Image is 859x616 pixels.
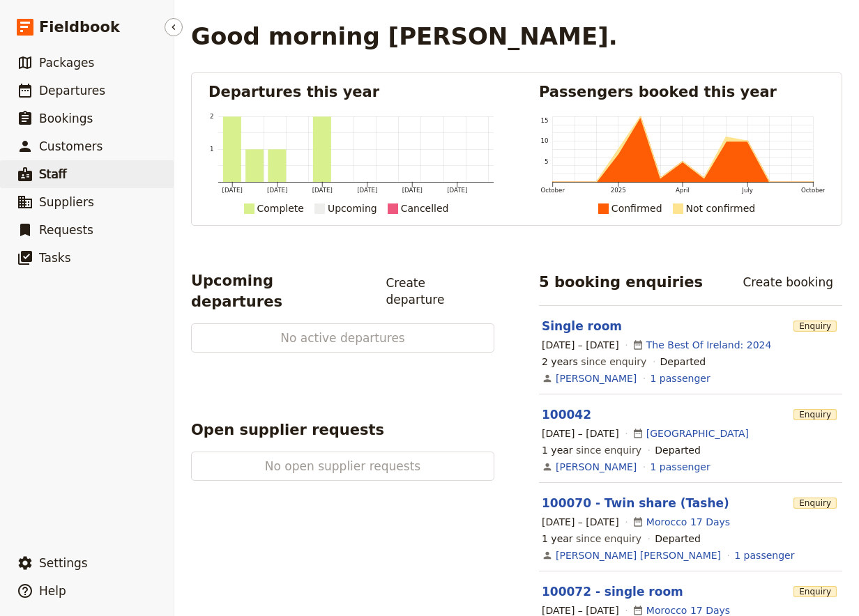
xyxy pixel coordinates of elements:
a: 100070 - Twin share (Tashe) [542,496,729,510]
tspan: April [676,187,690,194]
tspan: 1 [210,146,214,153]
tspan: [DATE] [267,187,287,194]
span: [DATE] – [DATE] [542,338,619,352]
span: [DATE] – [DATE] [542,426,619,440]
a: [GEOGRAPHIC_DATA] [646,426,749,440]
span: No open supplier requests [236,458,449,475]
span: Fieldbook [39,17,120,38]
tspan: [DATE] [402,187,423,194]
tspan: 5 [545,158,549,165]
tspan: [DATE] [448,187,468,194]
span: Customers [39,139,102,153]
tspan: 2025 [611,187,626,194]
div: Complete [257,200,304,217]
div: Departed [660,355,706,369]
span: Settings [39,556,88,570]
a: View the passengers for this booking [734,548,794,562]
span: No active departures [236,330,449,346]
span: [DATE] – [DATE] [542,515,619,529]
tspan: July [742,187,754,194]
tspan: October [802,187,826,194]
span: since enquiry [542,532,641,546]
div: Cancelled [401,200,449,217]
span: 2 years [542,356,578,367]
div: Not confirmed [686,200,756,217]
h1: Good morning [PERSON_NAME]. [191,22,618,50]
a: Create departure [377,271,494,311]
h2: Passengers booked this year [539,82,825,102]
div: Departed [655,443,701,457]
tspan: [DATE] [358,187,378,194]
div: Departed [655,532,701,546]
a: 100042 [542,408,591,422]
span: Departures [39,84,105,98]
span: Enquiry [793,498,837,509]
span: since enquiry [542,443,641,457]
div: Upcoming [328,200,377,217]
a: [PERSON_NAME] [556,460,637,474]
a: Single room [542,319,622,333]
span: Requests [39,223,93,237]
div: Confirmed [611,200,662,217]
h2: Upcoming departures [191,270,365,312]
tspan: October [540,187,565,194]
tspan: 2 [210,113,214,120]
span: since enquiry [542,355,646,369]
h2: 5 booking enquiries [539,272,703,293]
a: The Best Of Ireland: 2024 [646,338,772,352]
span: 1 year [542,445,573,456]
a: View the passengers for this booking [651,371,710,385]
span: Tasks [39,251,71,265]
button: Hide menu [165,18,183,36]
a: Morocco 17 Days [646,515,730,529]
span: Staff [39,167,67,181]
tspan: [DATE] [222,187,243,194]
span: 1 year [542,533,573,544]
tspan: [DATE] [312,187,333,194]
span: Suppliers [39,195,94,209]
span: Enquiry [793,586,837,597]
span: Help [39,584,66,598]
tspan: 15 [540,117,548,124]
span: Enquiry [793,321,837,332]
a: [PERSON_NAME] [PERSON_NAME] [556,548,721,562]
a: [PERSON_NAME] [556,371,637,385]
a: Create booking [733,270,842,294]
h2: Departures this year [208,82,494,102]
tspan: 10 [540,138,548,145]
a: 100072 - single room [542,585,683,599]
span: Bookings [39,111,93,125]
span: Enquiry [793,409,837,420]
span: Packages [39,56,94,70]
a: View the passengers for this booking [651,460,710,474]
h2: Open supplier requests [191,419,384,440]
